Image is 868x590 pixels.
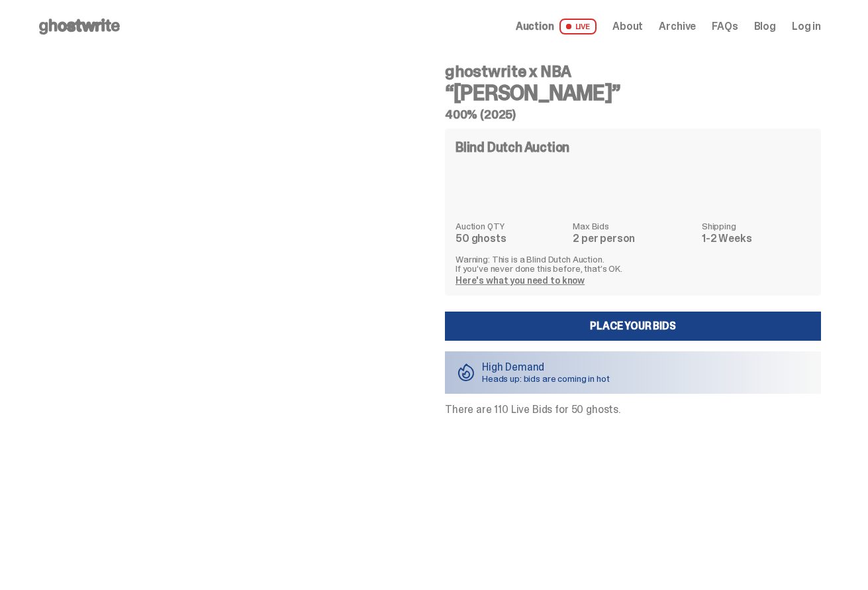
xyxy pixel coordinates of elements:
[712,21,738,32] a: FAQs
[612,21,643,32] a: About
[559,19,597,34] span: LIVE
[445,64,821,80] h4: ghostwrite x NBA
[482,374,610,383] p: Heads up: bids are coming in hot
[702,233,810,244] dd: 1-2 Weeks
[456,221,565,231] dt: Auction QTY
[792,21,821,32] a: Log in
[445,404,821,415] p: There are 110 Live Bids for 50 ghosts.
[456,233,565,244] dd: 50 ghosts
[516,21,554,32] span: Auction
[516,19,597,34] a: Auction LIVE
[456,274,585,286] a: Here's what you need to know
[445,82,821,103] h3: “[PERSON_NAME]”
[482,362,610,373] p: High Demand
[702,221,810,231] dt: Shipping
[754,21,776,32] a: Blog
[456,141,569,154] h4: Blind Dutch Auction
[456,255,810,273] p: Warning: This is a Blind Dutch Auction. If you’ve never done this before, that’s OK.
[445,109,821,121] h5: 400% (2025)
[573,233,694,244] dd: 2 per person
[659,21,696,32] a: Archive
[573,221,694,231] dt: Max Bids
[445,312,821,341] a: Place your Bids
